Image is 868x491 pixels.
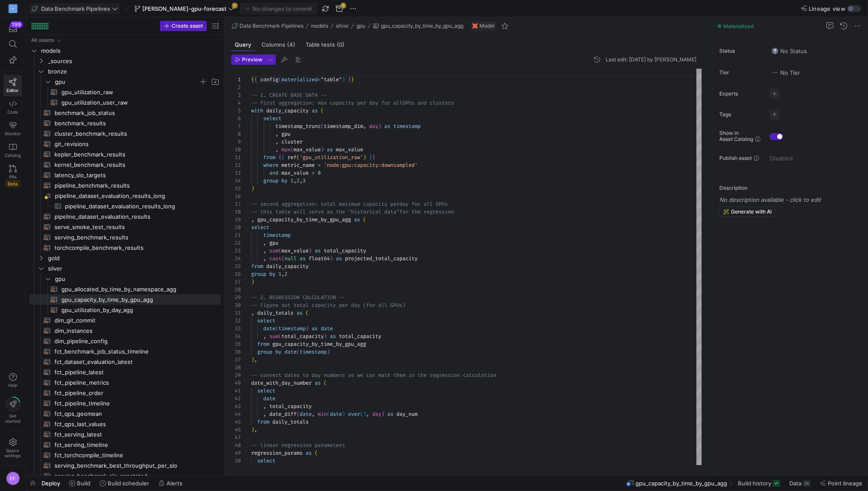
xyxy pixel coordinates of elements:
button: Help [3,369,22,392]
span: } [372,154,375,161]
div: Press SPACE to select this row. [29,87,221,97]
a: fct_pipeline_metrics​​​​​​​​​​ [29,377,221,388]
div: Press SPACE to select this row. [29,253,221,263]
span: 'node:gpu:capacity:downsampled' [324,162,418,169]
span: Alerts [166,480,182,487]
a: M [3,1,22,16]
span: from [251,263,263,270]
a: pipeline_dataset_evaluation_results_long​​​​​​​​​ [29,201,221,211]
a: torchcompile_benchmark_results​​​​​​​​​​ [29,242,221,253]
div: 20 [231,223,241,231]
a: Monitor [3,118,22,140]
span: , [294,177,297,184]
a: Spacesettings [3,434,22,462]
span: gold [48,253,220,263]
div: 14 [231,177,241,185]
button: Point lineage [816,476,866,491]
a: pipeline_dataset_evaluation_results_long​​​​​​​​ [29,191,221,201]
div: Press SPACE to select this row. [29,56,221,66]
span: fct_benchmark_job_status_timeline​​​​​​​​​​ [54,347,211,357]
span: Lineage view [809,5,846,12]
span: benchmark_job_status​​​​​​​​​​ [54,108,211,118]
div: 12 [231,161,241,169]
span: ) [251,185,254,192]
span: serve_smoke_test_results​​​​​​​​​​ [54,222,211,232]
div: Press SPACE to select this row. [29,274,221,284]
a: cluster_benchmark_results​​​​​​​​​​ [29,128,221,139]
button: Data2K [785,476,814,491]
span: gpu [269,239,278,246]
span: (4) [287,42,295,48]
span: Data [789,480,801,487]
span: gpu [357,23,366,29]
button: No statusNo Status [769,45,809,57]
button: gpu_capacity_by_time_by_gpu_agg [371,21,466,31]
span: Experts [719,91,763,97]
a: pipeline_dataset_evaluation_results​​​​​​​​​​ [29,211,221,222]
span: 2 [297,177,300,184]
div: Press SPACE to select this row. [29,222,221,232]
span: , [263,255,266,262]
span: , [363,123,366,130]
span: fct_pipeline_latest​​​​​​​​​​ [54,367,211,377]
span: select [251,224,269,231]
span: fct_serving_timeline​​​​​​​​​​ [54,440,211,450]
span: pipeline_dataset_evaluation_results​​​​​​​​​​ [54,212,211,222]
button: Generate with AI [719,207,775,217]
div: M [9,4,17,13]
span: day for all GPUs [399,201,448,207]
button: Build [65,476,94,491]
span: Columns [262,42,295,48]
span: max_value [281,169,309,176]
a: serve_smoke_test_results​​​​​​​​​​ [29,222,221,232]
span: Preview [242,57,262,63]
div: Press SPACE to select this row. [29,35,221,45]
span: kernel_benchmark_results​​​​​​​​​​ [54,160,211,170]
span: gpu [55,77,199,87]
span: day [369,123,378,130]
span: select [263,115,281,122]
div: 3 [231,91,241,99]
a: serving_benchmark_results​​​​​​​​​​ [29,232,221,242]
div: 15 [231,185,241,192]
span: fct_qps_last_values​​​​​​​​​​ [54,419,211,429]
span: as [384,123,390,130]
span: Code [7,109,18,115]
span: group [263,177,278,184]
span: No Status [772,48,807,54]
span: fct_torchcompile_timeline​​​​​​​​​​ [54,450,211,460]
div: Press SPACE to select this row. [29,284,221,294]
a: gpu_capacity_by_time_by_gpu_agg​​​​​​​​​​ [29,294,221,305]
span: pipeline_dataset_evaluation_results_long​​​​​​​​ [55,191,220,201]
span: Editor [7,88,19,93]
span: gpu_utilization_by_day_agg​​​​​​​​​​ [61,305,211,315]
div: Press SPACE to select this row. [29,263,221,274]
span: kepler_benchmark_results​​​​​​​​​​ [54,150,211,159]
span: { [281,154,284,161]
span: -- second aggregation: total maximum capacity per [251,201,399,207]
span: = [318,162,321,169]
span: for the regression [399,208,454,215]
span: = [318,76,321,83]
span: , [275,131,278,137]
span: daily_capacity [266,107,309,114]
div: 17 [231,200,241,208]
span: ( [363,216,366,223]
a: fct_dataset_evaluation_latest​​​​​​​​​​ [29,357,221,367]
div: 24 [231,255,241,262]
span: float64 [309,255,330,262]
div: Press SPACE to select this row. [29,118,221,128]
a: benchmark_results​​​​​​​​​​ [29,118,221,128]
span: } [369,154,372,161]
span: cluster [281,138,303,145]
a: Catalog [3,140,22,161]
div: 2 [231,83,241,91]
span: 1 [290,177,294,184]
span: fct_pipeline_timeline​​​​​​​​​​ [54,399,211,408]
p: Description [719,185,865,191]
span: Help [7,383,18,388]
div: 5 [231,107,241,115]
div: Press SPACE to select this row. [29,294,221,305]
button: EF [3,469,22,488]
span: gpu [281,131,290,137]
